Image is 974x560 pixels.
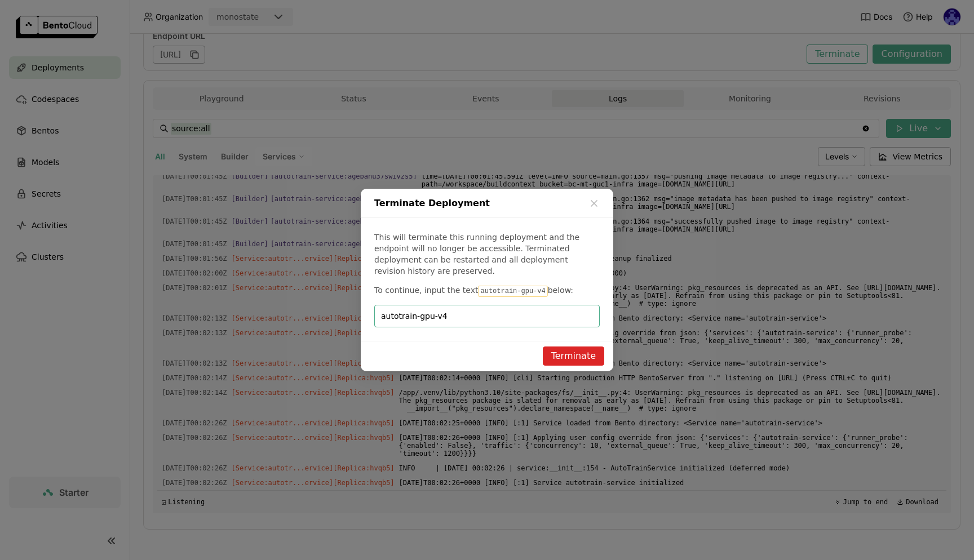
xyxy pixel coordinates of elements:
[374,232,600,277] p: This will terminate this running deployment and the endpoint will no longer be accessible. Termin...
[478,286,547,297] code: autotrain-gpu-v4
[374,286,478,295] span: To continue, input the text
[543,346,604,366] button: Terminate
[361,189,613,371] div: dialog
[361,189,613,218] div: Terminate Deployment
[548,286,573,295] span: below:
